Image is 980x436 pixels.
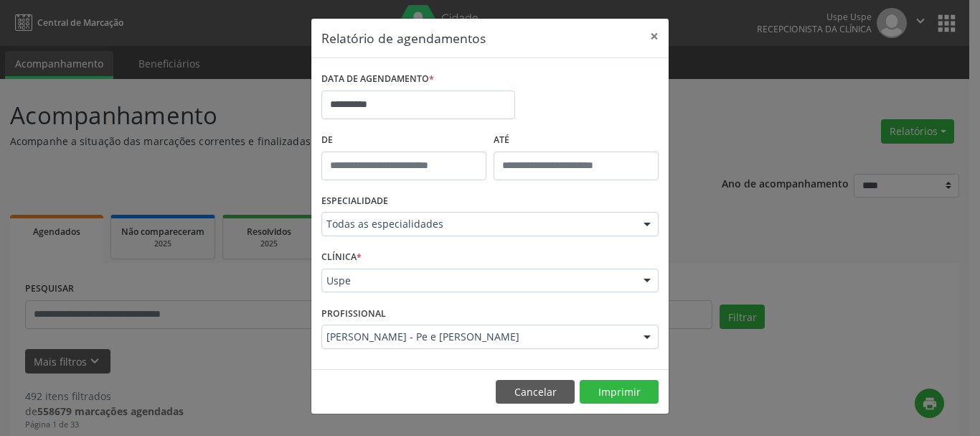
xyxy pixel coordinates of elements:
[496,380,575,404] button: Cancelar
[321,246,362,269] label: CLÍNICA
[321,129,486,152] label: De
[580,380,659,404] button: Imprimir
[321,190,388,213] label: ESPECIALIDADE
[326,217,629,231] span: Todas as especialidades
[321,68,434,91] label: DATA DE AGENDAMENTO
[494,129,659,152] label: ATÉ
[640,19,669,54] button: Close
[321,29,486,47] h5: Relatório de agendamentos
[321,302,386,325] label: PROFISSIONAL
[326,330,629,344] span: [PERSON_NAME] - Pe e [PERSON_NAME]
[326,274,629,288] span: Uspe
